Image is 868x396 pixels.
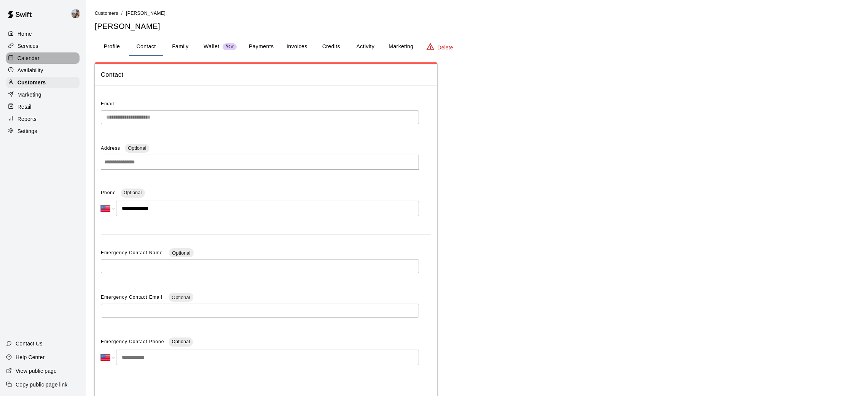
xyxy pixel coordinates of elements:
[101,250,164,255] span: Emergency Contact Name
[16,353,45,361] p: Help Center
[71,9,80,18] img: Shelley Volpenhein
[169,295,193,300] span: Optional
[16,381,67,388] p: Copy public page link
[101,146,120,151] span: Address
[129,38,163,56] button: Contact
[121,9,123,17] li: /
[95,38,129,56] button: Profile
[16,367,57,375] p: View public page
[126,11,166,16] span: [PERSON_NAME]
[18,103,32,111] p: Retail
[101,295,164,300] span: Emergency Contact Email
[6,101,80,112] a: Retail
[314,38,348,56] button: Credits
[101,70,431,80] span: Contact
[172,339,190,344] span: Optional
[18,67,43,74] p: Availability
[6,65,80,76] a: Availability
[438,44,453,51] p: Delete
[95,9,859,17] nav: breadcrumb
[6,52,80,64] a: Calendar
[6,40,80,52] a: Services
[95,38,859,56] div: basic tabs example
[280,38,314,56] button: Invoices
[125,145,149,151] span: Optional
[101,187,116,199] span: Phone
[101,101,114,106] span: Email
[6,77,80,88] a: Customers
[95,10,118,16] a: Customers
[124,190,142,195] span: Optional
[70,6,86,21] div: Shelley Volpenhein
[169,250,193,256] span: Optional
[204,43,220,51] p: Wallet
[6,125,80,137] a: Settings
[243,38,280,56] button: Payments
[18,42,38,50] p: Services
[101,110,419,124] div: The email of an existing customer can only be changed by the customer themselves at https://book....
[163,38,197,56] button: Family
[6,113,80,125] a: Reports
[95,21,859,32] h5: [PERSON_NAME]
[18,91,41,98] p: Marketing
[223,44,237,49] span: New
[18,127,37,135] p: Settings
[18,30,32,38] p: Home
[16,340,43,347] p: Contact Us
[101,336,164,348] span: Emergency Contact Phone
[382,38,419,56] button: Marketing
[18,79,46,86] p: Customers
[6,89,80,100] a: Marketing
[95,11,118,16] span: Customers
[348,38,382,56] button: Activity
[18,54,40,62] p: Calendar
[18,115,37,123] p: Reports
[6,28,80,40] a: Home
